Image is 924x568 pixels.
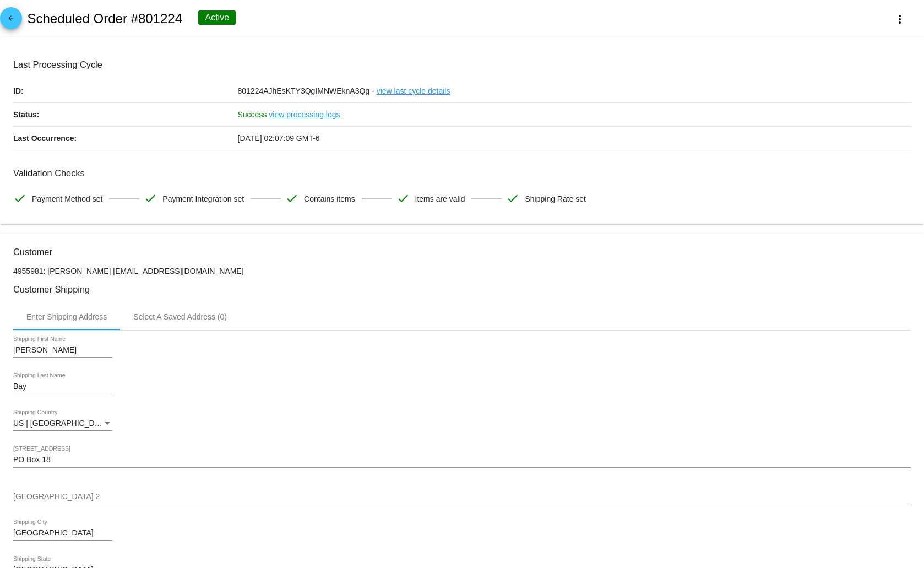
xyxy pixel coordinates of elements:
[144,192,157,205] mat-icon: check
[13,59,911,70] h3: Last Processing Cycle
[198,10,236,25] div: Active
[13,103,238,126] p: Status:
[13,247,911,257] h3: Customer
[13,419,111,428] span: US | [GEOGRAPHIC_DATA]
[13,419,112,428] mat-select: Shipping Country
[13,456,911,464] input: Shipping Street 1
[13,127,238,150] p: Last Occurrence:
[13,192,26,205] mat-icon: check
[238,134,320,143] span: [DATE] 02:07:09 GMT-6
[162,187,244,210] span: Payment Integration set
[13,529,112,538] input: Shipping City
[269,103,340,126] a: view processing logs
[285,192,298,205] mat-icon: check
[13,493,911,501] input: Shipping Street 2
[506,192,519,205] mat-icon: check
[525,187,586,210] span: Shipping Rate set
[13,168,911,178] h3: Validation Checks
[377,79,450,102] a: view last cycle details
[238,86,374,95] span: 801224AJhEsKTY3QgIMNWEknA3Qg -
[13,382,112,391] input: Shipping Last Name
[32,187,102,210] span: Payment Method set
[304,187,355,210] span: Contains items
[133,312,227,321] div: Select A Saved Address (0)
[238,110,267,119] span: Success
[396,192,410,205] mat-icon: check
[893,13,906,26] mat-icon: more_vert
[26,312,107,321] div: Enter Shipping Address
[13,346,112,355] input: Shipping First Name
[27,11,182,26] h2: Scheduled Order #801224
[4,14,18,28] mat-icon: arrow_back
[415,187,465,210] span: Items are valid
[13,267,911,275] p: 4955981: [PERSON_NAME] [EMAIL_ADDRESS][DOMAIN_NAME]
[13,79,238,102] p: ID:
[13,284,911,295] h3: Customer Shipping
